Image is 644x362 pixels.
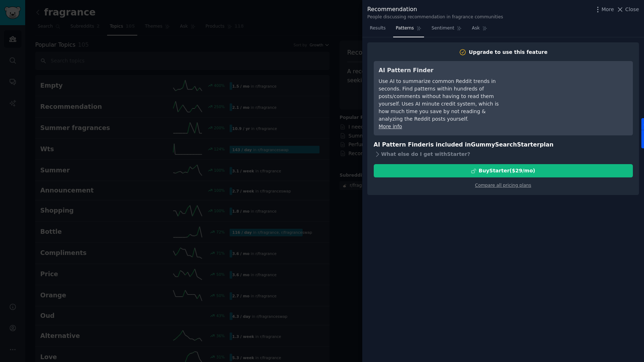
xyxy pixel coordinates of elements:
[471,141,539,148] span: GummySearch Starter
[472,25,480,32] span: Ask
[379,124,402,129] a: More info
[374,164,633,177] button: BuyStarter($29/mo)
[475,183,531,188] a: Compare all pricing plans
[616,6,639,13] button: Close
[379,78,510,123] div: Use AI to summarize common Reddit trends in seconds. Find patterns within hundreds of posts/comme...
[370,25,386,32] span: Results
[625,6,639,13] span: Close
[393,23,424,37] a: Patterns
[374,140,633,149] h3: AI Pattern Finder is included in plan
[374,149,633,159] div: What else do I get with Starter ?
[469,48,548,56] div: Upgrade to use this feature
[429,23,464,37] a: Sentiment
[479,167,535,175] div: Buy Starter ($ 29 /mo )
[520,66,628,120] iframe: YouTube video player
[367,23,388,37] a: Results
[432,25,454,32] span: Sentiment
[594,6,614,13] button: More
[396,25,414,32] span: Patterns
[367,5,503,14] div: Recommendation
[469,23,490,37] a: Ask
[379,66,510,75] h3: AI Pattern Finder
[602,6,614,13] span: More
[367,14,503,20] div: People discussing recommendation in fragrance communities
